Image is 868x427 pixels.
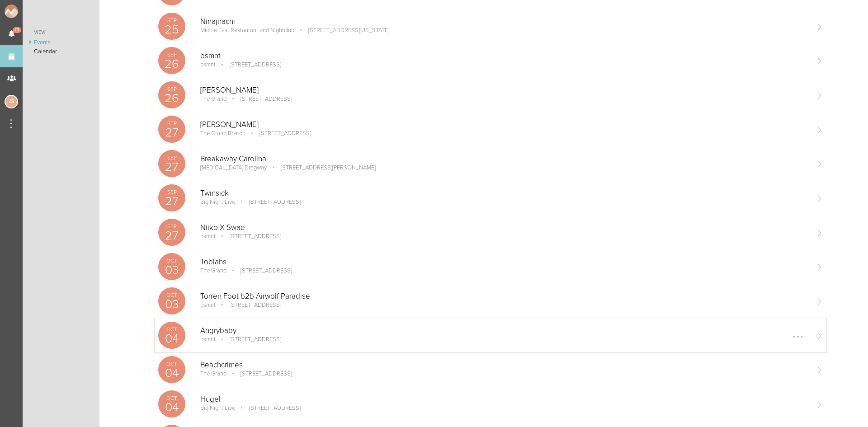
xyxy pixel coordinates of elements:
[158,155,185,160] p: Sep
[158,401,185,413] p: 04
[5,95,18,108] div: Jessica Smith
[5,5,56,18] img: NOMAD
[200,361,808,370] p: Beachcrimes
[217,301,281,309] p: [STREET_ADDRESS]
[200,17,808,26] p: Ninajirachi
[200,267,226,274] p: The Grand
[236,404,301,412] p: [STREET_ADDRESS]
[158,395,185,401] p: Oct
[228,95,292,103] p: [STREET_ADDRESS]
[200,120,808,129] p: [PERSON_NAME]
[158,92,185,104] p: 26
[158,127,185,139] p: 27
[158,23,185,36] p: 25
[158,258,185,263] p: Oct
[296,27,389,34] p: [STREET_ADDRESS][US_STATE]
[158,121,185,126] p: Sep
[158,52,185,57] p: Sep
[228,370,292,377] p: [STREET_ADDRESS]
[158,195,185,207] p: 27
[200,164,267,171] p: [MEDICAL_DATA] Dragway
[217,336,281,343] p: [STREET_ADDRESS]
[200,189,808,198] p: Twinsick
[158,189,185,195] p: Sep
[158,327,185,332] p: Oct
[158,264,185,276] p: 03
[247,130,311,137] p: [STREET_ADDRESS]
[158,18,185,23] p: Sep
[268,164,376,171] p: [STREET_ADDRESS][PERSON_NAME]
[23,27,99,38] a: View
[200,326,808,335] p: Angrybaby
[228,267,292,274] p: [STREET_ADDRESS]
[158,161,185,173] p: 27
[200,292,808,301] p: Torren Foot b2b Airwolf Paradise
[200,61,216,68] p: bsmnt
[217,61,281,68] p: [STREET_ADDRESS]
[158,361,185,366] p: Oct
[13,27,21,33] span: 13
[200,86,808,95] p: [PERSON_NAME]
[236,198,301,206] p: [STREET_ADDRESS]
[200,258,808,267] p: Tobiahs
[158,230,185,242] p: 27
[158,58,185,70] p: 26
[23,38,99,47] a: Events
[158,333,185,345] p: 04
[200,370,226,377] p: The Grand
[158,367,185,379] p: 04
[200,52,808,61] p: bsmnt
[158,86,185,92] p: Sep
[200,336,216,343] p: bsmnt
[200,198,235,206] p: Big Night Live
[200,155,808,164] p: Breakaway Carolina
[200,395,808,404] p: Hugel
[200,223,808,232] p: Niiko X Swae
[23,47,99,56] a: Calendar
[200,233,216,240] p: bsmnt
[200,404,235,412] p: Big Night Live
[158,224,185,229] p: Sep
[158,292,185,298] p: Oct
[158,298,185,310] p: 03
[200,27,294,34] p: Middle East Restaurant and Nightclub
[200,301,216,309] p: bsmnt
[200,130,245,137] p: The Grand Boston
[200,95,226,103] p: The Grand
[217,233,281,240] p: [STREET_ADDRESS]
